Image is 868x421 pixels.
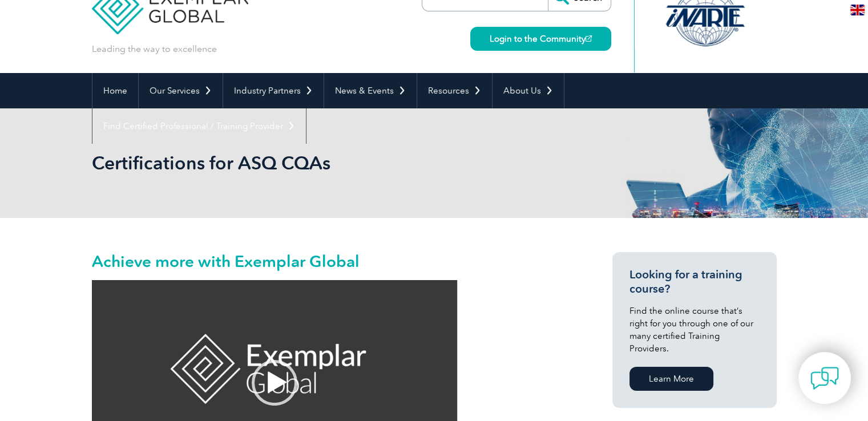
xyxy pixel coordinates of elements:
h3: Looking for a training course? [629,268,760,296]
img: open_square.png [586,35,592,42]
p: Find the online course that’s right for you through one of our many certified Training Providers. [629,305,760,355]
a: Resources [417,73,492,108]
h2: Certifications for ASQ CQAs [92,154,571,172]
div: Play [252,360,297,406]
a: Our Services [139,73,223,108]
a: News & Events [324,73,417,108]
img: contact-chat.png [810,364,839,392]
p: Leading the way to excellence [92,43,217,55]
a: Home [92,73,138,108]
a: Login to the Community [470,27,611,51]
a: Find Certified Professional / Training Provider [92,108,306,144]
img: en [850,5,865,15]
a: About Us [492,73,564,108]
h2: Achieve more with Exemplar Global [92,252,571,270]
a: Learn More [629,367,713,391]
a: Industry Partners [223,73,324,108]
